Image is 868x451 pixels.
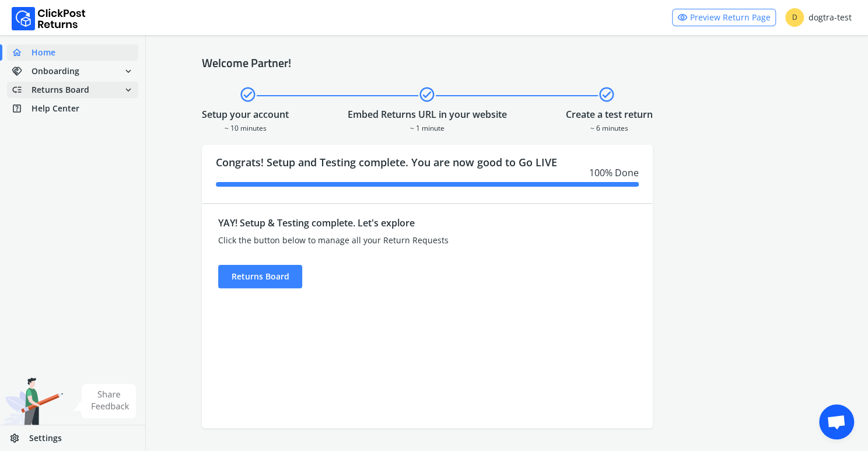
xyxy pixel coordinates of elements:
[73,384,136,418] img: share feedback
[12,82,32,98] span: low_priority
[785,8,852,27] div: dogtra-test
[32,65,79,77] span: Onboarding
[216,166,639,180] div: 100 % Done
[598,84,615,105] span: check_circle
[202,107,289,121] div: Setup your account
[12,7,86,30] img: Logo
[218,216,523,230] div: YAY! Setup & Testing complete. Let's explore
[12,63,32,79] span: handshake
[819,404,854,439] a: Open chat
[566,107,653,121] div: Create a test return
[348,107,507,121] div: Embed Returns URL in your website
[202,121,289,133] div: ~ 10 minutes
[32,47,55,58] span: Home
[239,84,257,105] span: check_circle
[9,430,29,446] span: settings
[202,145,653,203] div: Congrats! Setup and Testing complete. You are now good to Go LIVE
[218,265,302,288] div: Returns Board
[32,84,89,96] span: Returns Board
[348,121,507,133] div: ~ 1 minute
[29,432,62,444] span: Settings
[785,8,804,27] span: D
[32,103,79,114] span: Help Center
[218,235,523,246] div: Click the button below to manage all your Return Requests
[566,121,653,133] div: ~ 6 minutes
[12,44,32,61] span: home
[7,44,138,61] a: homeHome
[7,100,138,117] a: help_centerHelp Center
[672,9,776,26] a: visibilityPreview Return Page
[123,82,134,98] span: expand_more
[12,100,32,117] span: help_center
[123,63,134,79] span: expand_more
[202,56,812,70] h4: Welcome Partner!
[677,9,688,26] span: visibility
[418,84,436,105] span: check_circle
